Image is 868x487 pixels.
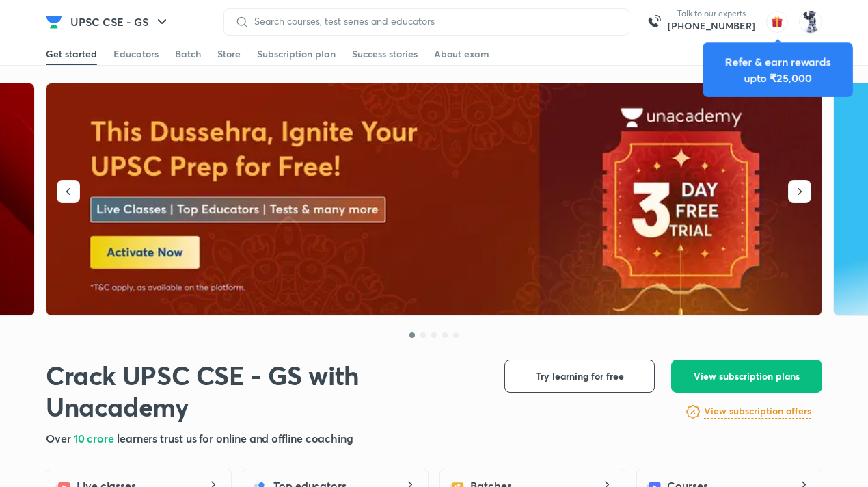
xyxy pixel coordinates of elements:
[46,47,97,61] div: Get started
[668,8,755,19] p: Talk to our experts
[704,404,811,420] a: View subscription offers
[249,16,618,27] input: Search courses, test series and educators
[257,47,336,61] div: Subscription plan
[704,404,811,419] h6: View subscription offers
[74,431,117,445] span: 10 crore
[257,43,336,65] a: Subscription plan
[504,360,655,393] button: Try learning for free
[714,53,842,86] div: Refer & earn rewards upto ₹25,000
[217,43,241,65] a: Store
[46,431,74,445] span: Over
[640,8,668,36] img: call-us
[799,10,822,34] img: Shailendra Kumar
[668,19,755,33] a: [PHONE_NUMBER]
[536,369,624,383] span: Try learning for free
[694,369,800,383] span: View subscription plans
[62,8,178,36] button: UPSC CSE - GS
[434,47,489,61] div: About exam
[113,47,159,61] div: Educators
[217,47,241,61] div: Store
[766,11,788,33] img: avatar
[46,360,483,422] h1: Crack UPSC CSE - GS with Unacademy
[434,43,489,65] a: About exam
[46,14,62,30] img: Company Logo
[352,47,418,61] div: Success stories
[117,431,353,445] span: learners trust us for online and offline coaching
[46,43,97,65] a: Get started
[175,43,201,65] a: Batch
[175,47,201,61] div: Batch
[352,43,418,65] a: Success stories
[671,360,822,393] button: View subscription plans
[113,43,159,65] a: Educators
